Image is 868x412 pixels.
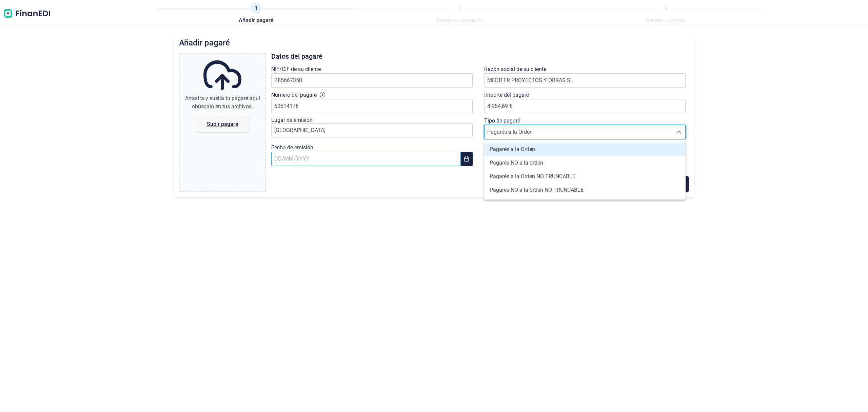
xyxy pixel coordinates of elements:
[179,38,689,48] h2: Añadir pagaré
[239,16,274,24] span: Añadir pagaré
[484,143,686,156] li: Pagarés a la Orden
[484,170,686,183] li: Pagarés a la Orden NO TRUNCABLE
[3,3,51,24] img: Logo de aplicación
[484,156,686,170] li: Pagarés NO a la orden
[271,117,313,123] label: Lugar de emisión
[195,103,253,110] span: búscalo en tus archivos.
[271,91,317,99] label: Número del pagaré
[271,144,313,152] label: Fecha de emisión
[485,125,672,139] span: Pagarés a la Orden
[490,159,543,167] span: Pagarés NO a la orden
[490,172,575,181] span: Pagarés a la Orden NO TRUNCABLE
[484,91,529,99] label: Importe del pagaré
[484,65,546,73] label: Razón social de su cliente
[239,3,274,24] a: 1Añadir pagaré
[490,186,584,194] span: Pagarés NO a la orden NO TRUNCABLE
[484,183,686,197] li: Pagarés NO a la orden NO TRUNCABLE
[251,3,262,14] span: 1
[461,152,473,166] button: Choose Date
[490,145,535,153] span: Pagarés a la Orden
[271,53,689,60] h3: Datos del pagaré
[207,121,238,127] span: Subir pagaré
[271,65,321,73] label: NIF/CIF de su cliente
[484,117,520,125] label: Tipo de pagaré
[182,94,262,111] div: Arrastra y suelta tu pagaré aquí o
[271,152,461,166] input: DD/MM/YYYY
